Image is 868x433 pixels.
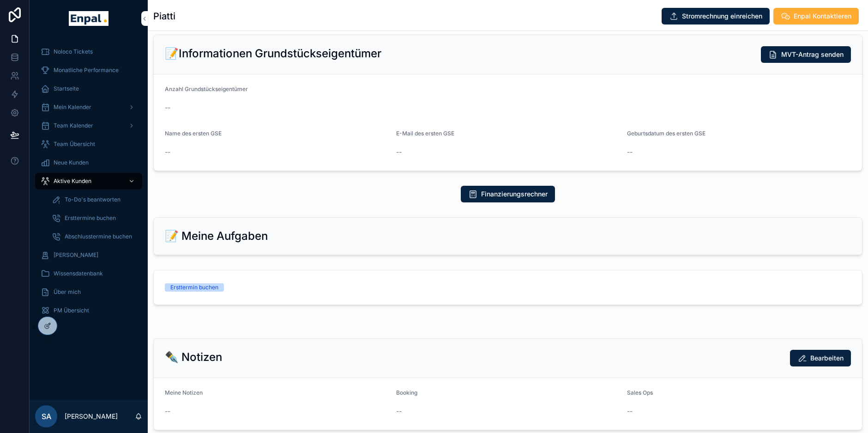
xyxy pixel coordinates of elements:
[165,103,170,112] span: --
[396,389,417,396] span: Booking
[65,233,132,240] span: Abschlusstermine buchen
[35,136,142,152] a: Team Übersicht
[627,147,633,157] span: --
[396,130,454,137] span: E-Mail des ersten GSE
[54,122,93,129] span: Team Kalender
[46,191,142,208] a: To-Do's beantworten
[65,196,121,203] span: To-Do's beantworten
[662,8,770,24] button: Stromrechnung einreichen
[153,10,175,23] h1: Piatti
[35,62,142,79] a: Monatliche Performance
[35,247,142,263] a: [PERSON_NAME]
[773,8,859,24] button: Enpal Kontaktieren
[682,12,762,21] span: Stromrechnung einreichen
[165,389,203,396] span: Meine Notizen
[69,11,108,26] img: App logo
[35,173,142,189] a: Aktive Kunden
[35,265,142,282] a: Wissensdatenbank
[35,154,142,171] a: Neue Kunden
[46,228,142,245] a: Abschlusstermine buchen
[481,189,548,199] span: Finanzierungsrechner
[781,50,844,59] span: MVT-Antrag senden
[54,67,119,74] span: Monatliche Performance
[165,407,170,416] span: --
[54,104,91,111] span: Mein Kalender
[35,284,142,300] a: Über mich
[54,288,81,296] span: Über mich
[35,99,142,116] a: Mein Kalender
[54,159,89,166] span: Neue Kunden
[54,270,103,277] span: Wissensdatenbank
[790,350,851,366] button: Bearbeiten
[30,37,148,331] div: scrollable content
[35,43,142,60] a: Noloco Tickets
[761,46,851,63] button: MVT-Antrag senden
[461,186,555,202] button: Finanzierungsrechner
[627,407,633,416] span: --
[165,350,222,365] h2: ✒️ Notizen
[54,85,79,92] span: Startseite
[627,130,705,137] span: Geburtsdatum des ersten GSE
[165,46,381,61] h2: 📝Informationen Grundstückseigentümer
[65,412,118,421] p: [PERSON_NAME]
[35,80,142,97] a: Startseite
[54,48,93,55] span: Noloco Tickets
[165,130,222,137] span: Name des ersten GSE
[165,147,170,157] span: --
[42,411,51,422] span: SA
[810,354,844,363] span: Bearbeiten
[35,302,142,319] a: PM Übersicht
[65,214,116,222] span: Ersttermine buchen
[35,117,142,134] a: Team Kalender
[794,12,851,21] span: Enpal Kontaktieren
[54,177,91,185] span: Aktive Kunden
[165,229,268,244] h2: 📝 Meine Aufgaben
[46,210,142,226] a: Ersttermine buchen
[54,251,98,259] span: [PERSON_NAME]
[54,140,95,148] span: Team Übersicht
[396,147,402,157] span: --
[154,270,862,305] a: Ersttermin buchen
[170,283,218,292] div: Ersttermin buchen
[165,85,248,92] span: Anzahl Grundstückseigentümer
[627,389,653,396] span: Sales Ops
[396,407,402,416] span: --
[54,307,89,314] span: PM Übersicht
